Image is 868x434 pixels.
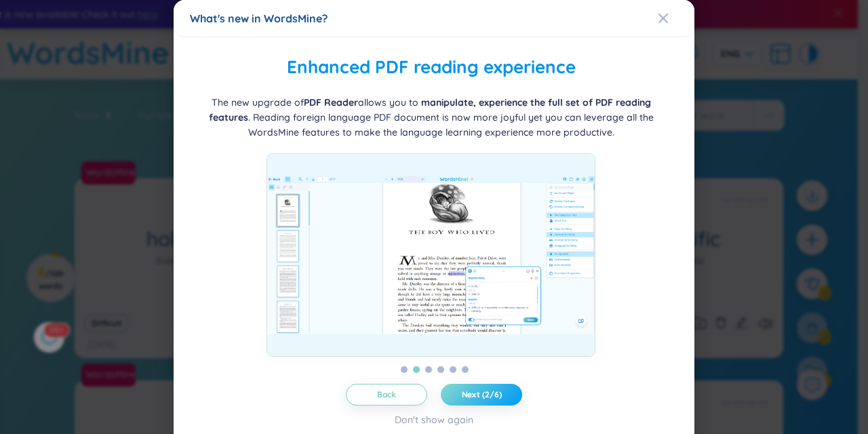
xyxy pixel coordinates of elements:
b: PDF Reader [304,96,358,108]
button: 6 [462,366,469,373]
div: Don't show again [395,412,473,427]
button: 4 [437,366,444,373]
span: The new upgrade of allows you to . Reading foreign language PDF document is now more joyful yet y... [209,96,654,138]
b: manipulate, experience the full set of PDF reading features [209,96,651,123]
button: 2 [413,366,420,373]
span: Next (2/6) [462,389,502,400]
h2: Enhanced PDF reading experience [190,54,672,81]
button: 5 [450,366,456,373]
span: Back [377,389,397,400]
button: Next (2/6) [441,384,522,406]
button: Back [346,384,427,406]
div: What's new in WordsMine? [190,11,678,26]
button: 3 [425,366,432,373]
button: 1 [401,366,408,373]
